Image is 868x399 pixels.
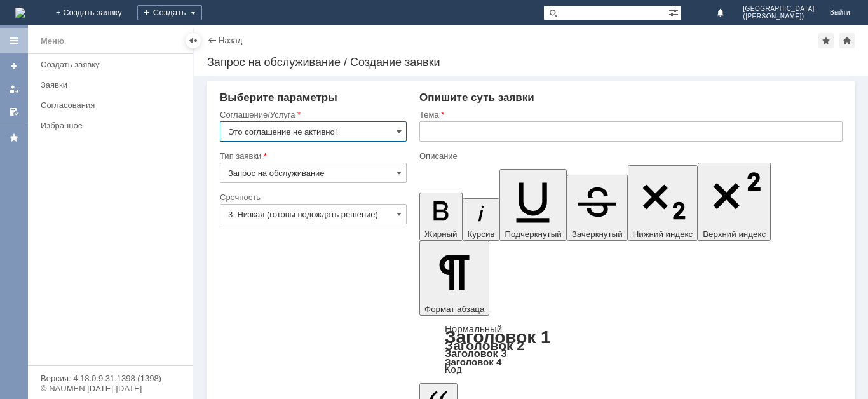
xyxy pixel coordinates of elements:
img: logo [15,8,25,18]
a: Код [445,364,462,375]
span: ([PERSON_NAME]) [743,13,815,20]
div: Срочность [220,193,404,201]
div: Скрыть меню [186,33,201,48]
a: Заголовок 4 [445,356,501,367]
span: Курсив [468,229,495,239]
div: Соглашение/Услуга [220,111,404,119]
span: Подчеркнутый [505,229,561,239]
a: Заголовок 3 [445,348,506,359]
span: Верхний индекс [703,229,766,239]
div: Тип заявки [220,152,404,160]
div: Запрос на обслуживание / Создание заявки [207,56,855,69]
a: Перейти на домашнюю страницу [15,8,25,18]
button: Жирный [419,193,463,241]
span: Зачеркнутый [572,229,623,239]
div: Описание [419,152,840,160]
a: Нормальный [445,323,502,334]
button: Курсив [463,198,500,241]
span: Жирный [424,229,458,239]
div: Заявки [41,80,186,90]
a: Заголовок 2 [445,338,524,353]
a: Создать заявку [36,55,191,74]
div: Меню [41,34,64,49]
a: Назад [219,36,242,45]
div: Формат абзаца [419,325,843,374]
div: Версия: 4.18.0.9.31.1398 (1398) [41,374,180,382]
div: Сделать домашней страницей [839,33,855,48]
a: Мои заявки [4,79,24,99]
button: Верхний индекс [698,163,771,241]
a: Мои согласования [4,102,24,122]
div: Создать заявку [41,60,186,69]
span: Опишите суть заявки [419,91,534,104]
div: Тема [419,111,840,119]
button: Подчеркнутый [499,169,566,241]
button: Формат абзаца [419,241,489,316]
span: Расширенный поиск [668,6,681,18]
span: Выберите параметры [220,91,337,104]
a: Создать заявку [4,56,24,76]
div: Добавить в избранное [818,33,834,48]
span: [GEOGRAPHIC_DATA] [743,5,815,13]
button: Зачеркнутый [567,175,628,241]
a: Заголовок 1 [445,327,551,347]
div: Согласования [41,100,186,110]
button: Нижний индекс [628,165,698,241]
span: Нижний индекс [633,229,693,239]
div: © NAUMEN [DATE]-[DATE] [41,384,180,393]
div: Избранное [41,121,172,130]
a: Согласования [36,95,191,115]
a: Заявки [36,75,191,95]
div: Создать [137,5,202,20]
span: Формат абзаца [424,304,484,314]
